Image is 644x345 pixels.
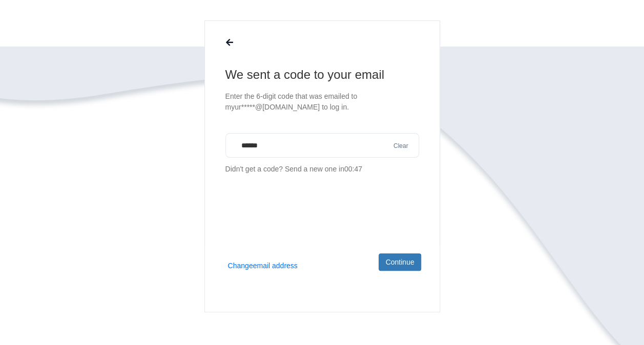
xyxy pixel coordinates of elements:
button: Continue [379,253,421,271]
h1: We sent a code to your email [225,67,419,83]
span: Send a new one in 00:47 [285,165,362,173]
button: Clear [390,141,411,151]
p: Didn't get a code? [225,164,419,175]
button: Changeemail address [228,261,298,271]
p: Enter the 6-digit code that was emailed to myur*****@[DOMAIN_NAME] to log in. [225,91,419,113]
